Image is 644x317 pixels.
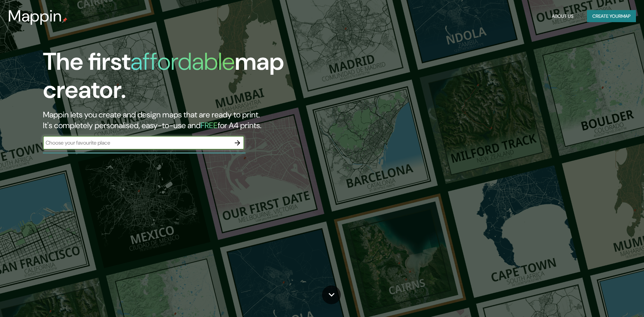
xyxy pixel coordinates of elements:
h1: The first map creator. [43,48,365,109]
button: About Us [549,10,576,22]
h3: Mappin [8,7,62,25]
img: mappin-pin [62,17,67,23]
h2: Mappin lets you create and design maps that are ready to print. It's completely personalised, eas... [43,109,365,131]
input: Choose your favourite place [43,139,231,147]
button: Create yourmap [587,10,636,22]
h1: affordable [130,46,235,77]
h5: FREE [201,120,218,130]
